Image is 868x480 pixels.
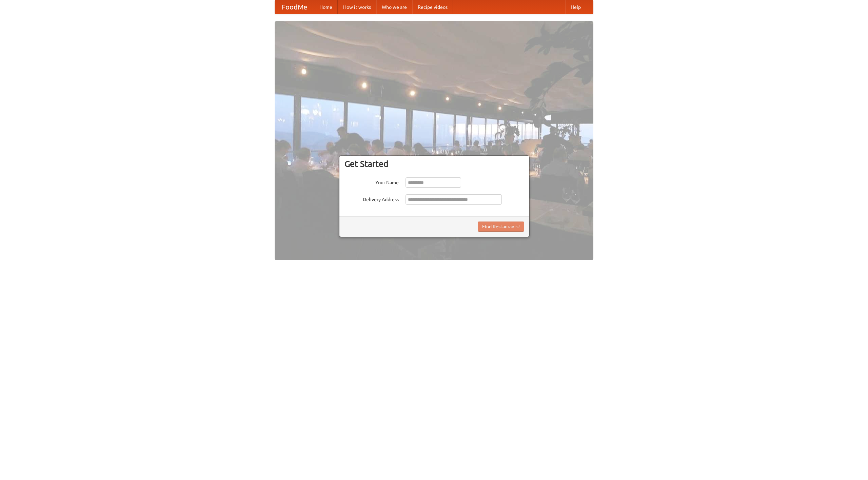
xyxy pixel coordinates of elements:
a: How it works [338,0,376,14]
a: FoodMe [275,0,314,14]
label: Delivery Address [344,194,399,203]
label: Your Name [344,177,399,186]
h3: Get Started [344,159,524,169]
a: Home [314,0,338,14]
a: Help [565,0,586,14]
a: Recipe videos [412,0,453,14]
a: Who we are [376,0,412,14]
button: Find Restaurants! [478,222,524,232]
